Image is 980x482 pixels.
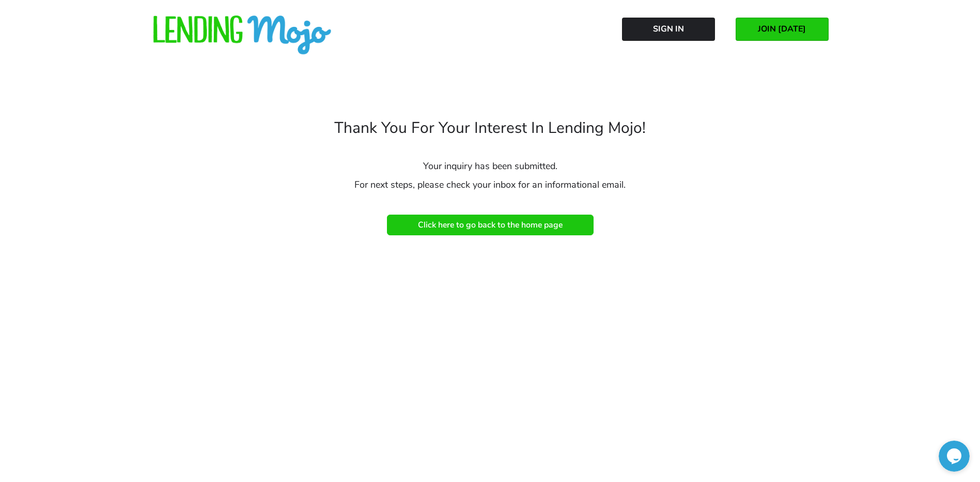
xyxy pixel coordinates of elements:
[736,18,829,41] a: JOIN [DATE]
[653,24,684,34] span: Sign In
[191,157,790,194] h3: Your inquiry has been submitted. For next steps, please check your inbox for an informational email.
[622,18,715,41] a: Sign In
[758,24,806,34] span: JOIN [DATE]
[939,441,970,472] iframe: chat widget
[387,215,594,235] a: Click here to go back to the home page
[418,220,563,230] span: Click here to go back to the home page
[152,16,333,56] img: lm-horizontal-logo
[191,120,790,136] h4: Thank you for your interest in Lending Mojo!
